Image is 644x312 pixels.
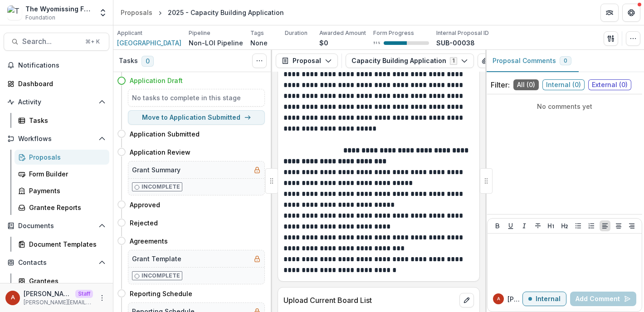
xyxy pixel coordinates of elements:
p: Incomplete [141,272,180,280]
span: External ( 0 ) [588,79,631,90]
button: Align Center [613,220,624,231]
div: Dashboard [18,79,102,88]
a: [GEOGRAPHIC_DATA] [117,38,181,48]
div: Anna [11,295,15,301]
h4: Agreements [130,236,168,246]
span: Foundation [25,14,55,22]
p: None [250,38,268,48]
div: Tasks [29,116,102,125]
div: 2025 - Capacity Building Application [168,8,284,17]
button: edit [459,293,474,307]
span: All ( 0 ) [513,79,539,90]
p: Pipeline [189,29,210,37]
a: Proposals [117,6,156,19]
div: Anna [497,297,500,301]
p: [PERSON_NAME][EMAIL_ADDRESS][DOMAIN_NAME] [24,298,93,307]
a: Form Builder [15,166,109,181]
p: Filter: [491,79,510,90]
span: Documents [18,222,95,230]
div: Proposals [121,8,152,17]
button: Underline [505,220,516,231]
a: Tasks [15,113,109,128]
span: Workflows [18,135,95,143]
button: Add Comment [570,292,636,306]
button: Heading 1 [546,220,556,231]
p: Internal Proposal ID [436,29,489,37]
button: View Attached Files [478,54,492,68]
h5: Grant Summary [132,165,181,175]
button: Open Documents [4,219,109,233]
span: Search... [22,37,80,46]
h4: Reporting Schedule [130,289,192,298]
button: Open entity switcher [97,4,109,22]
button: More [97,292,107,303]
button: Align Right [626,220,637,231]
p: SUB-00038 [436,38,475,48]
a: Payments [15,183,109,198]
button: Internal [522,292,566,306]
button: Bold [492,220,503,231]
button: Get Help [622,4,640,22]
button: Notifications [4,58,109,73]
p: Duration [285,29,307,37]
p: No comments yet [491,102,639,111]
p: Tags [250,29,264,37]
button: Capacity Building Application1 [346,54,474,68]
p: 51 % [373,40,380,46]
h5: Grant Template [132,254,181,263]
p: Upload Current Board List [283,295,456,306]
a: Grantee Reports [15,200,109,215]
button: Heading 2 [559,220,570,231]
nav: breadcrumb [117,6,288,19]
span: 0 [141,56,154,67]
img: The Wyomissing Foundation [7,5,22,20]
button: Move to Application Submitted [128,110,265,125]
button: Proposal [276,54,338,68]
button: Search... [4,33,109,51]
p: Staff [75,290,93,298]
span: Contacts [18,259,95,267]
div: Form Builder [29,169,102,179]
a: Dashboard [4,76,109,91]
h5: No tasks to complete in this stage [132,93,261,102]
button: Proposal Comments [485,50,579,72]
h4: Application Submitted [130,129,200,139]
button: Ordered List [586,220,597,231]
div: Proposals [29,152,102,162]
p: Internal [536,295,561,303]
p: $0 [319,38,328,48]
button: Toggle View Cancelled Tasks [252,54,267,68]
div: ⌘ + K [83,37,102,47]
button: Open Activity [4,95,109,109]
p: Incomplete [141,183,180,191]
h4: Application Review [130,147,190,157]
p: Applicant [117,29,142,37]
p: Awarded Amount [319,29,366,37]
h3: Tasks [119,57,138,65]
button: Align Left [600,220,610,231]
div: Grantee Reports [29,203,102,212]
p: Form Progress [373,29,414,37]
a: Grantees [15,273,109,288]
button: Italicize [519,220,530,231]
span: Notifications [18,62,106,69]
div: Grantees [29,276,102,286]
p: Non-LOI Pipeline [189,38,243,48]
span: Internal ( 0 ) [542,79,585,90]
div: Document Templates [29,239,102,249]
a: Document Templates [15,237,109,252]
span: 0 [564,58,567,64]
button: Open Workflows [4,132,109,146]
h4: Rejected [130,218,158,228]
span: Activity [18,98,95,106]
button: Open Contacts [4,255,109,270]
div: Payments [29,186,102,195]
h4: Application Draft [130,76,183,85]
div: The Wyomissing Foundation [25,4,93,14]
p: [PERSON_NAME] [507,294,522,304]
a: Proposals [15,150,109,165]
p: [PERSON_NAME] [24,289,72,298]
button: Strike [532,220,543,231]
h4: Approved [130,200,160,210]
